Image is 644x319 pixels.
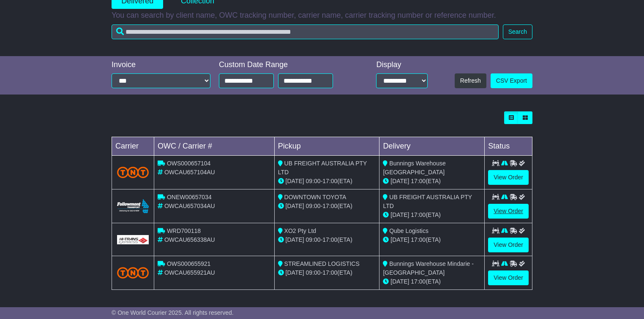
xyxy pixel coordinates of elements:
[383,177,481,186] div: (ETA)
[117,199,149,213] img: Followmont_Transport.png
[167,260,211,267] span: OWS000655921
[503,24,532,39] button: Search
[390,236,409,243] span: [DATE]
[383,194,472,209] span: UB FREIGHT AUSTRALIA PTY LTD
[164,269,215,276] span: OWCAU655921AU
[284,194,347,200] span: DOWNTOWN TOYOTA
[154,137,275,156] td: OWC / Carrier #
[117,235,149,244] img: GetCarrierServiceLogo
[390,211,409,218] span: [DATE]
[117,167,149,178] img: TNT_Domestic.png
[286,236,304,243] span: [DATE]
[164,169,215,176] span: OWCAU657104AU
[383,277,481,286] div: (ETA)
[278,235,376,244] div: - (ETA)
[379,137,485,156] td: Delivery
[411,211,426,218] span: 17:00
[485,137,532,156] td: Status
[488,170,529,185] a: View Order
[278,160,367,176] span: UB FREIGHT AUSTRALIA PTY LTD
[383,211,481,219] div: (ETA)
[383,260,473,276] span: Bunnings Warehouse Mindarie - [GEOGRAPHIC_DATA]
[322,203,337,209] span: 17:00
[278,202,376,211] div: - (ETA)
[306,269,321,276] span: 09:00
[284,260,360,267] span: STREAMLINED LOGISTICS
[278,268,376,277] div: - (ETA)
[306,178,321,184] span: 09:00
[164,203,215,209] span: OWCAU657034AU
[286,178,304,184] span: [DATE]
[164,236,215,243] span: OWCAU656338AU
[322,178,337,184] span: 17:00
[488,204,529,219] a: View Order
[286,269,304,276] span: [DATE]
[112,137,154,156] td: Carrier
[278,177,376,186] div: - (ETA)
[167,227,201,234] span: WRD700118
[306,236,321,243] span: 09:00
[322,269,337,276] span: 17:00
[455,73,486,88] button: Refresh
[117,267,149,278] img: TNT_Domestic.png
[390,178,409,184] span: [DATE]
[411,178,426,184] span: 17:00
[376,60,428,70] div: Display
[167,160,211,167] span: OWS000657104
[322,236,337,243] span: 17:00
[284,227,316,234] span: XO2 Pty Ltd
[112,309,234,316] span: © One World Courier 2025. All rights reserved.
[286,203,304,209] span: [DATE]
[383,160,445,176] span: Bunnings Warehouse [GEOGRAPHIC_DATA]
[389,227,428,234] span: Qube Logistics
[488,238,529,252] a: View Order
[411,278,426,285] span: 17:00
[383,235,481,244] div: (ETA)
[411,236,426,243] span: 17:00
[112,60,210,70] div: Invoice
[488,270,529,285] a: View Order
[112,11,532,20] p: You can search by client name, OWC tracking number, carrier name, carrier tracking number or refe...
[491,73,532,88] a: CSV Export
[167,194,212,200] span: ONEW00657034
[274,137,379,156] td: Pickup
[306,203,321,209] span: 09:00
[390,278,409,285] span: [DATE]
[219,60,354,70] div: Custom Date Range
